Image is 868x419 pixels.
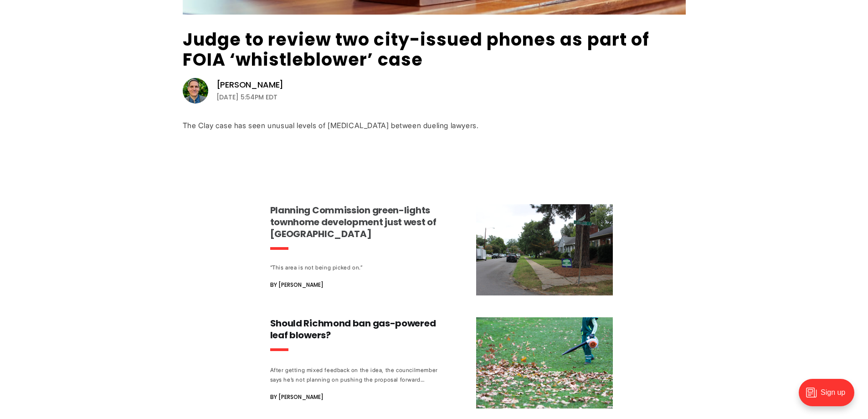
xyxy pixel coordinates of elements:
h3: Planning Commission green-lights townhome development just west of [GEOGRAPHIC_DATA] [270,204,440,240]
a: Should Richmond ban gas-powered leaf blowers? After getting mixed feedback on the idea, the counc... [270,317,613,409]
img: Graham Moomaw [183,78,208,103]
time: [DATE] 5:54PM EDT [216,92,277,103]
img: Should Richmond ban gas-powered leaf blowers? [476,317,613,409]
span: By [PERSON_NAME] [270,279,324,290]
img: Planning Commission green-lights townhome development just west of Carytown [476,204,613,295]
span: By [PERSON_NAME] [270,392,324,403]
a: Judge to review two city-issued phones as part of FOIA ‘whistleblower’ case [183,27,649,72]
div: The Clay case has seen unusual levels of [MEDICAL_DATA] between dueling lawyers. [183,121,686,130]
div: After getting mixed feedback on the idea, the councilmember says he’s not planning on pushing the... [270,365,440,384]
iframe: portal-trigger [791,374,868,419]
a: [PERSON_NAME] [216,79,284,90]
a: Planning Commission green-lights townhome development just west of [GEOGRAPHIC_DATA] “This area i... [270,204,613,295]
h3: Should Richmond ban gas-powered leaf blowers? [270,317,440,341]
div: “This area is not being picked on.” [270,263,440,272]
